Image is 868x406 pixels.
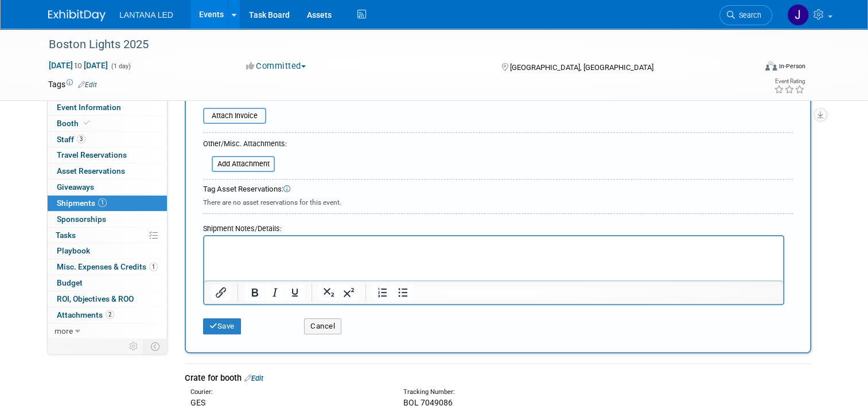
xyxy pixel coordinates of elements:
[719,5,772,25] a: Search
[57,182,94,192] span: Giveaways
[48,228,167,243] a: Tasks
[57,103,121,112] span: Event Information
[204,236,783,280] iframe: Rich Text Area
[48,147,167,163] a: Travel Reservations
[787,4,809,26] img: Jane Divis
[57,214,106,224] span: Sponsorships
[48,116,167,131] a: Booth
[78,81,97,89] a: Edit
[779,62,805,71] div: In-Person
[57,198,107,208] span: Shipments
[48,307,167,323] a: Attachments2
[57,150,127,159] span: Travel Reservations
[319,284,338,300] button: Subscript
[45,34,741,55] div: Boston Lights 2025
[57,278,83,287] span: Budget
[185,372,811,384] div: Crate for booth
[48,10,106,21] img: ExhibitDay
[265,284,285,300] button: Italic
[203,184,793,195] div: Tag Asset Reservations:
[48,196,167,211] a: Shipments1
[55,326,73,335] span: more
[735,11,761,19] span: Search
[48,179,167,195] a: Giveaways
[48,275,167,291] a: Budget
[57,262,158,271] span: Misc. Expenses & Credits
[765,61,777,71] img: Format-Inperson.png
[124,339,144,354] td: Personalize Event Tab Strip
[106,310,114,319] span: 2
[244,374,263,382] a: Edit
[57,246,90,255] span: Playbook
[48,243,167,259] a: Playbook
[57,119,92,128] span: Booth
[339,284,359,300] button: Superscript
[48,132,167,147] a: Staff3
[393,284,412,300] button: Bullet list
[211,284,231,300] button: Insert/edit link
[694,60,805,77] div: Event Format
[373,284,392,300] button: Numbered list
[48,323,167,339] a: more
[56,231,76,240] span: Tasks
[110,63,131,70] span: (1 day)
[774,79,805,84] div: Event Rating
[57,135,85,144] span: Staff
[403,388,652,397] div: Tracking Number:
[285,284,305,300] button: Underline
[203,195,793,208] div: There are no asset reservations for this event.
[77,135,85,143] span: 3
[203,218,784,235] div: Shipment Notes/Details:
[48,212,167,227] a: Sponsorships
[57,310,114,319] span: Attachments
[510,63,653,72] span: [GEOGRAPHIC_DATA], [GEOGRAPHIC_DATA]
[245,284,264,300] button: Bold
[203,139,287,152] div: Other/Misc. Attachments:
[48,291,167,307] a: ROI, Objectives & ROO
[57,294,134,303] span: ROI, Objectives & ROO
[304,318,341,334] button: Cancel
[73,61,84,70] span: to
[149,263,158,271] span: 1
[119,10,173,19] span: LANTANA LED
[190,388,386,397] div: Courier:
[57,166,125,175] span: Asset Reservations
[48,79,97,90] td: Tags
[98,198,107,207] span: 1
[48,60,108,71] span: [DATE] [DATE]
[48,259,167,275] a: Misc. Expenses & Credits1
[84,120,89,126] i: Booth reservation complete
[203,318,241,334] button: Save
[48,100,167,115] a: Event Information
[144,339,168,354] td: Toggle Event Tabs
[48,163,167,179] a: Asset Reservations
[242,60,310,72] button: Committed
